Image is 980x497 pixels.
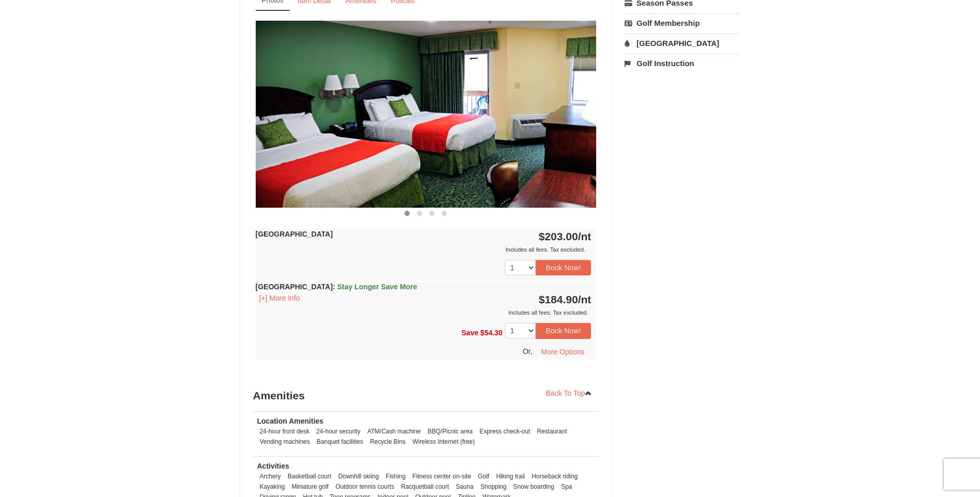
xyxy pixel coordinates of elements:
[256,307,592,318] div: Includes all fees. Tax excluded.
[477,426,533,437] li: Express check-out
[336,471,382,482] li: Downhill skiing
[257,426,313,437] li: 24-hour front desk
[529,471,580,482] li: Horseback riding
[578,230,592,242] span: /nt
[578,293,592,305] span: /nt
[534,344,591,360] button: More Options
[289,482,331,492] li: Miniature golf
[534,426,569,437] li: Restaurant
[625,13,740,33] a: Golf Membership
[257,471,284,482] li: Archery
[480,329,503,337] span: $54.30
[453,482,476,492] li: Sauna
[256,230,333,238] strong: [GEOGRAPHIC_DATA]
[285,471,334,482] li: Basketball court
[539,385,599,401] a: Back To Top
[256,283,417,291] strong: [GEOGRAPHIC_DATA]
[257,482,288,492] li: Kayaking
[539,293,578,305] span: $184.90
[523,347,533,355] span: Or,
[625,54,740,73] a: Golf Instruction
[425,426,475,437] li: BBQ/Picnic area
[461,329,478,337] span: Save
[257,462,289,470] strong: Activities
[256,292,304,304] button: [+] More Info
[253,385,599,406] h3: Amenities
[367,437,408,447] li: Recycle Bins
[333,283,335,291] span: :
[478,482,509,492] li: Shopping
[337,283,417,291] span: Stay Longer Save More
[398,482,452,492] li: Racquetball court
[539,230,592,242] strong: $203.00
[314,426,363,437] li: 24-hour security
[410,471,474,482] li: Fitness center on-site
[257,417,324,425] strong: Location Amenities
[383,471,408,482] li: Fishing
[475,471,492,482] li: Golf
[625,34,740,53] a: [GEOGRAPHIC_DATA]
[314,437,366,447] li: Banquet facilities
[493,471,527,482] li: Hiking trail
[256,21,597,207] img: 18876286-41-233aa5f3.jpg
[511,482,557,492] li: Snow boarding
[333,482,397,492] li: Outdoor tennis courts
[410,437,477,447] li: Wireless Internet (free)
[257,437,313,447] li: Vending machines
[536,260,592,275] button: Book Now!
[536,323,592,338] button: Book Now!
[558,482,574,492] li: Spa
[256,244,592,255] div: Includes all fees. Tax excluded.
[365,426,424,437] li: ATM/Cash machine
